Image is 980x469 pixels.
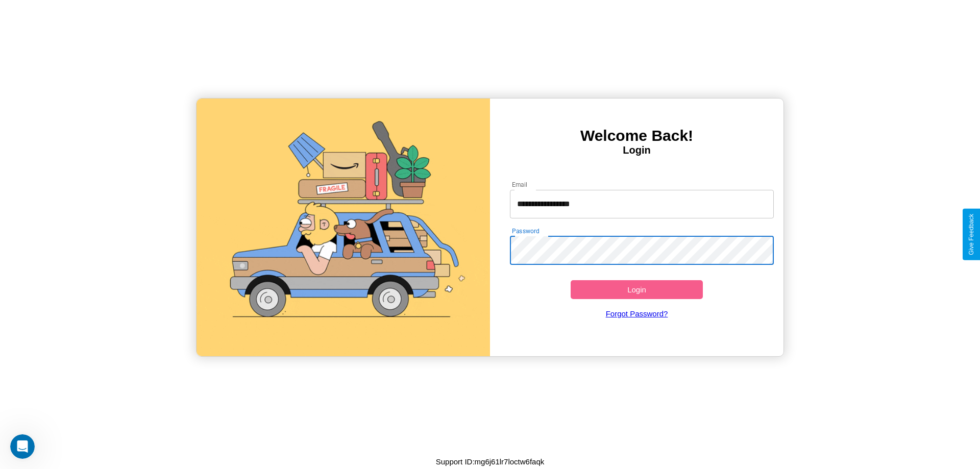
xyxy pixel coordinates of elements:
button: Login [571,280,703,299]
iframe: Intercom live chat [10,434,35,459]
p: Support ID: mg6j61lr7loctw6faqk [436,455,545,468]
a: Forgot Password? [505,299,769,328]
label: Email [512,180,528,189]
h3: Welcome Back! [490,127,783,144]
img: gif [197,98,490,356]
label: Password [512,227,539,235]
div: Give Feedback [968,214,975,255]
h4: Login [490,144,783,156]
